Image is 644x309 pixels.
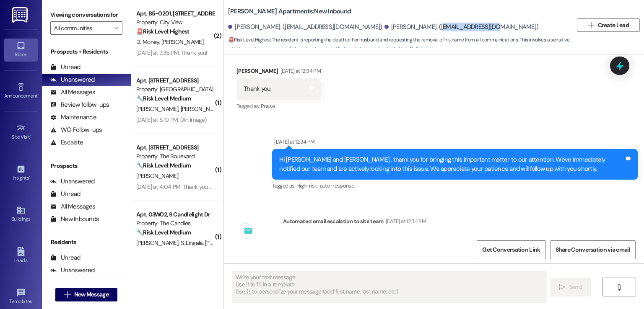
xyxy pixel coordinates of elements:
i:  [616,284,622,291]
span: Send [569,283,582,291]
div: Apt. 03W02, 9 Candlelight Dr [136,210,214,219]
div: Property: The Candles [136,219,214,228]
div: [PERSON_NAME] [236,67,321,78]
div: Prospects [42,162,131,170]
span: [PERSON_NAME] [161,38,203,46]
span: Get Conversation Link [482,245,540,254]
div: Property: City View [136,18,214,27]
span: S. Lingala [181,239,205,247]
div: Thank you [244,85,270,93]
div: Unanswered [50,266,95,275]
div: Automated email escalation to site team [244,235,276,271]
div: Escalate [50,138,83,147]
strong: 🔧 Risk Level: Medium [136,162,191,169]
img: ResiDesk Logo [12,7,29,23]
div: [DATE] at 5:19 PM: (An Image) [136,116,207,124]
span: • [30,133,31,139]
a: Insights • [4,162,38,185]
a: Inbox [4,39,38,61]
span: • [29,174,30,180]
label: Viewing conversations for [50,8,122,21]
div: [PERSON_NAME]. ([EMAIL_ADDRESS][DOMAIN_NAME]) [384,23,539,31]
div: Unread [50,190,80,198]
div: WO Follow-ups [50,126,102,134]
span: [PERSON_NAME] [136,105,181,113]
span: [PERSON_NAME] [136,172,178,180]
strong: 🚨 Risk Level: Highest [136,28,190,35]
div: New Inbounds [50,215,99,224]
div: Property: The Boulevard [136,152,214,161]
a: Leads [4,245,38,267]
div: [DATE] at 4:04 PM: Thank you 🙏🏽 [136,183,216,191]
span: [PERSON_NAME] [136,239,181,247]
div: [DATE] at 12:34 PM [272,137,314,146]
span: [PERSON_NAME] [205,239,249,247]
span: High-risk-auto-response [296,182,354,189]
div: Apt. B5~0201, [STREET_ADDRESS] [136,9,214,18]
span: New Message [74,290,109,299]
div: Unanswered [50,177,95,186]
span: Praise [261,103,275,110]
div: Prospects + Residents [42,47,131,56]
div: [PERSON_NAME]. ([EMAIL_ADDRESS][DOMAIN_NAME]) [228,23,382,31]
span: • [32,297,34,303]
div: Review follow-ups [50,100,109,109]
span: [PERSON_NAME] [181,105,223,113]
div: Tagged as: [236,100,321,112]
div: [DATE] at 12:34 PM [278,67,321,75]
i:  [64,291,70,298]
div: Unread [50,63,80,72]
button: Send [550,278,591,296]
div: All Messages [50,278,95,287]
strong: 🔧 Risk Level: Medium [136,229,191,236]
strong: 🔧 Risk Level: Medium [136,95,191,102]
div: Automated ResiDesk escalation to site team -> Risk Level: High Risk Topics: Acknowledging assista... [290,235,595,271]
div: Property: [GEOGRAPHIC_DATA] [136,85,214,94]
button: New Message [55,288,117,301]
div: Automated email escalation to site team [283,217,602,229]
span: : The resident is reporting the death of her husband and requesting the removal of his name from ... [228,36,573,54]
div: [DATE] at 12:34 PM [384,217,426,226]
i:  [113,25,118,31]
a: Site Visit • [4,121,38,144]
button: Create Lead [577,18,640,32]
a: Templates • [4,286,38,308]
div: Unanswered [50,75,95,84]
div: Apt. [STREET_ADDRESS] [136,76,214,85]
div: Hi [PERSON_NAME] and [PERSON_NAME] , thank you for bringing this important matter to our attentio... [279,155,624,173]
button: Share Conversation via email [550,240,636,259]
button: Get Conversation Link [477,240,545,259]
span: • [37,92,39,98]
div: All Messages [50,202,95,211]
span: Create Lead [598,21,629,30]
span: Share Conversation via email [556,245,630,254]
div: Residents [42,238,131,247]
div: Unread [50,253,80,262]
input: All communities [54,21,109,35]
div: Maintenance [50,113,96,122]
i:  [588,22,594,28]
div: Tagged as: [272,180,638,192]
div: All Messages [50,88,95,97]
a: Buildings [4,203,38,226]
span: D. Money [136,38,161,46]
div: [DATE] at 7:35 PM: Thank you! [136,49,208,57]
strong: 🚨 Risk Level: Highest [228,36,271,43]
b: [PERSON_NAME] Apartments: New Inbound [228,7,351,16]
div: Apt. [STREET_ADDRESS] [136,143,214,152]
i:  [559,284,565,291]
